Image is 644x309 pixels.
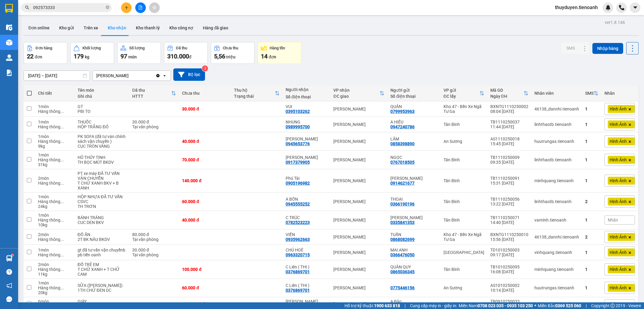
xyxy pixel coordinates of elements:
[231,85,283,101] th: Toggle SortBy
[286,220,310,225] div: 0782523223
[610,139,627,144] span: Hình Ảnh
[390,109,415,114] div: 0799953963
[390,202,415,206] div: 0366190196
[6,283,12,288] span: notification
[38,272,72,277] div: 11 kg
[444,157,484,162] div: Tân Bình
[38,237,72,242] div: Hàng thông thường
[604,91,635,96] div: Nhãn
[78,288,126,293] div: 1TH CHỮ ĐEN DC
[333,199,384,204] div: [PERSON_NAME]
[85,54,89,59] span: kg
[129,46,145,50] div: Số lượng
[24,71,90,81] input: Select a date range.
[585,122,598,127] div: 1
[286,269,310,274] div: 0376869701
[38,299,72,304] div: 6 món
[78,252,126,257] div: pb tiến oanh
[286,237,310,242] div: 0935962663
[333,218,384,222] div: [PERSON_NAME]
[490,197,528,202] div: TB1110250056
[78,204,126,209] div: TH TRƠN
[490,202,528,206] div: 13:22 [DATE]
[585,235,598,239] div: 2
[592,43,623,54] button: Nhập hàng
[182,157,228,162] div: 70.000 đ
[610,285,627,291] span: Hình Ảnh
[38,232,72,237] div: 2 món
[38,91,72,96] div: Chi tiết
[490,283,528,288] div: AS1010250002
[286,283,328,288] div: C Liên ( THI )
[550,4,603,11] span: thuyduyen.tienoanh
[78,237,126,242] div: 2T BK NÂU BKDV
[60,157,64,162] span: ...
[585,218,598,222] div: 1
[131,21,165,35] button: Kho thanh lý
[390,155,437,160] div: NGỌC
[534,107,579,111] div: 46138_dannhi.tienoanh
[333,178,384,183] div: [PERSON_NAME]
[441,85,487,101] th: Toggle SortBy
[390,181,415,186] div: 0914621677
[78,144,126,149] div: CỤC TRÒN VÀNG
[630,2,640,13] button: caret-down
[38,120,72,124] div: 1 món
[330,85,387,101] th: Toggle SortBy
[490,299,528,304] div: TB0910250033
[38,281,72,285] div: 1 món
[333,94,380,99] div: ĐC giao
[390,237,415,242] div: 0868082699
[582,85,601,101] th: Toggle SortBy
[164,42,208,64] button: Đã thu310.000đ
[38,248,72,252] div: 1 món
[78,283,126,288] div: SỮA (đã tư ván chính sách)
[286,252,310,257] div: 0963320715
[490,215,528,220] div: TB1110250071
[132,237,176,242] div: Tại văn phòng
[38,124,72,129] div: Hàng thông thường
[38,139,72,144] div: Hàng thông thường
[60,252,64,257] span: ...
[490,220,528,225] div: 14:40 [DATE]
[38,199,72,204] div: Hàng thông thường
[182,285,228,290] div: 60.000 đ
[78,171,126,181] div: PT xe máy ĐÃ TƯ VẤN VẬN CHUYỂN
[258,42,301,64] button: Hàng tồn14đơn
[534,267,579,272] div: minhquang.tienoanh
[585,178,598,183] div: 1
[344,302,400,309] span: Hỗ trợ kỹ thuật:
[444,122,484,127] div: Tân Bình
[390,215,437,220] div: C LINH
[534,218,579,222] div: vantinh.tienoanh
[487,85,531,101] th: Toggle SortBy
[25,5,29,10] span: search
[444,232,484,242] div: Kho 47 - Bến Xe Ngã Tư Ga
[444,88,479,93] div: VP gửi
[78,181,126,190] div: T CHỮ XANH BKV + B XANH
[214,53,225,60] span: 5,56
[390,232,437,237] div: TUẤN
[490,269,528,274] div: 16:08 [DATE]
[38,157,72,162] div: Hàng thông thường
[78,88,126,93] div: Tên món
[562,43,580,54] button: SMS
[444,104,484,114] div: Kho 47 - Bến Xe Ngã Tư Ga
[286,299,328,304] div: PHƯƠNG DUYÊN
[182,218,228,222] div: 40.000 đ
[120,53,127,60] span: 97
[38,252,72,257] div: Hàng thông thường
[390,197,437,202] div: THOẠI
[333,285,384,290] div: [PERSON_NAME]
[78,120,126,124] div: THUỐC
[490,248,528,252] div: TD1010250003
[444,199,484,204] div: Tân Bình
[78,134,126,144] div: PK SOFA (đã tư ván chính sách vận chuyển )
[270,46,285,50] div: Hàng tồn
[444,267,484,272] div: Tân Bình
[132,232,176,237] div: 80.000 đ
[286,120,328,124] div: NHUNG
[390,141,415,146] div: 0858398890
[182,301,228,306] div: 1.200.000 đ
[585,267,598,272] div: 1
